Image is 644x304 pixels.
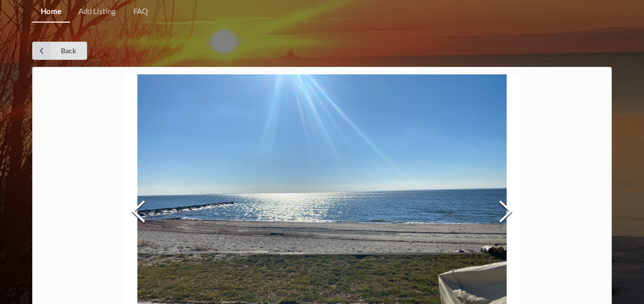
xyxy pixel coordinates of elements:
a: Back [32,42,87,60]
a: FAQ [125,1,156,23]
button: Previous Slide [124,167,152,258]
a: Add Listing [70,1,124,23]
a: Home [32,1,70,23]
button: Next Slide [492,167,520,258]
